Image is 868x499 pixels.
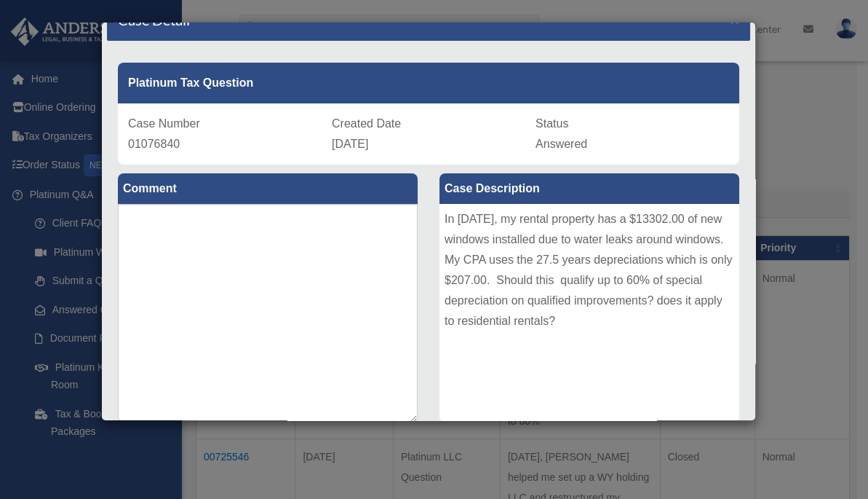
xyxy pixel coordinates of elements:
[439,173,739,204] label: Case Description
[535,138,587,150] span: Answered
[332,117,401,130] span: Created Date
[730,12,739,27] button: Close
[535,117,568,130] span: Status
[439,204,739,423] div: In [DATE], my rental property has a $13302.00 of new windows installed due to water leaks around ...
[118,63,739,103] div: Platinum Tax Question
[118,173,418,204] label: Comment
[332,138,368,150] span: [DATE]
[128,138,180,150] span: 01076840
[128,117,200,130] span: Case Number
